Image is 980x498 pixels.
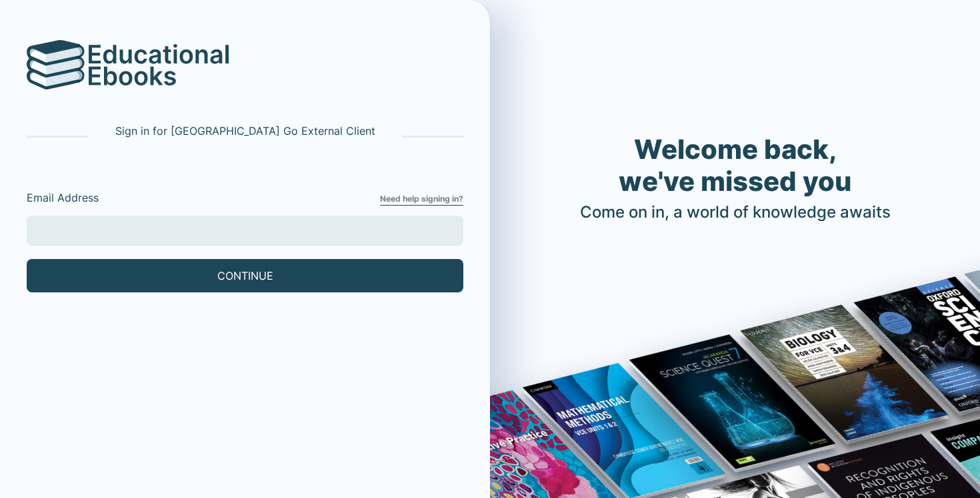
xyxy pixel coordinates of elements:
h4: Come on in, a world of knowledge awaits [580,203,891,222]
img: logo.svg [27,40,85,89]
img: logo-text.svg [89,44,229,85]
label: Email Address [27,190,380,206]
button: CONTINUE [27,259,463,292]
h1: Welcome back, we've missed you [580,134,891,198]
p: Sign in for [GEOGRAPHIC_DATA] Go External Client [115,123,375,139]
a: Need help signing in? [380,193,463,206]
